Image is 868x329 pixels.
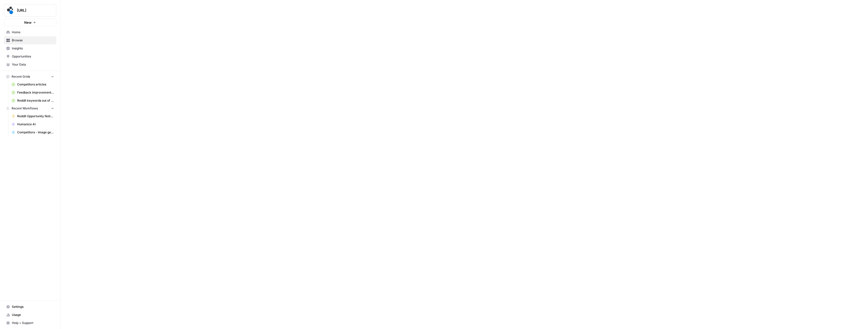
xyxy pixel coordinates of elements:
span: Humanize AI [17,122,54,127]
a: Home [4,28,56,36]
span: Reddit Opportunity Notifier [17,114,54,118]
button: Help + Support [4,319,56,327]
a: Competitors - Image generator [9,128,56,136]
a: Usage [4,311,56,319]
span: Recent Workflows [12,106,38,111]
span: Your Data [12,62,54,67]
button: New [4,19,56,26]
a: Insights [4,44,56,52]
a: Competitors articles [9,80,56,88]
span: Competitors - Image generator [17,130,54,135]
span: Insights [12,46,54,51]
img: spot.ai Logo [6,6,15,15]
span: Recent Grids [12,74,30,79]
button: Recent Grids [4,73,56,80]
span: New [24,20,32,25]
span: Help + Support [12,321,54,325]
span: [URL] [17,8,47,13]
a: Settings [4,303,56,311]
span: Usage [12,313,54,317]
a: Humanize AI [9,120,56,128]
button: Recent Workflows [4,105,56,112]
a: Opportunities [4,52,56,61]
span: Reddit keywords out of personas [17,98,54,103]
span: Settings [12,305,54,309]
a: Browse [4,36,56,44]
a: Your Data [4,61,56,69]
span: Feedback improvement dev [17,90,54,95]
span: Competitors articles [17,82,54,87]
span: Opportunities [12,54,54,59]
a: Reddit Opportunity Notifier [9,112,56,120]
a: Reddit keywords out of personas [9,97,56,105]
a: Feedback improvement dev [9,88,56,97]
span: Home [12,30,54,35]
button: Workspace: spot.ai [4,4,56,17]
span: Browse [12,38,54,43]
